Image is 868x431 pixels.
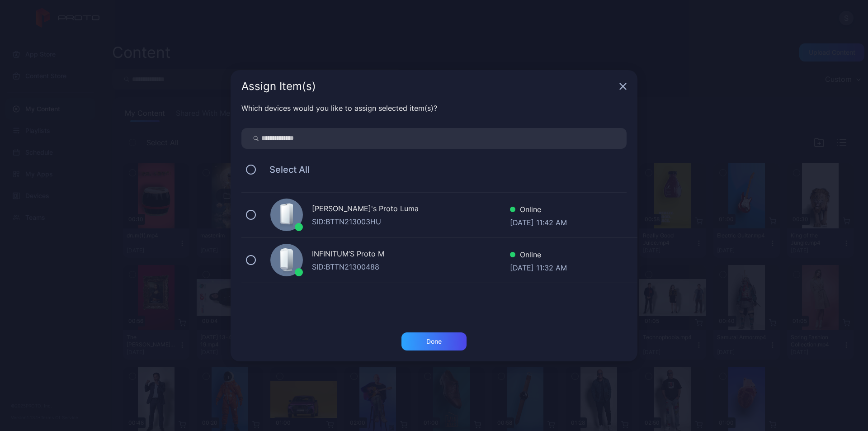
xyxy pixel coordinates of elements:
[426,338,442,345] div: Done
[241,81,616,92] div: Assign Item(s)
[510,217,567,226] div: [DATE] 11:42 AM
[312,261,510,272] div: SID: BTTN21300488
[401,332,467,350] button: Done
[510,249,567,262] div: Online
[312,248,510,261] div: INFINITUM’S Proto M
[260,164,310,175] span: Select All
[241,103,627,114] div: Which devices would you like to assign selected item(s)?
[312,203,510,216] div: [PERSON_NAME]'s Proto Luma
[312,216,510,227] div: SID: BTTN213003HU
[510,204,567,217] div: Online
[510,262,567,271] div: [DATE] 11:32 AM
